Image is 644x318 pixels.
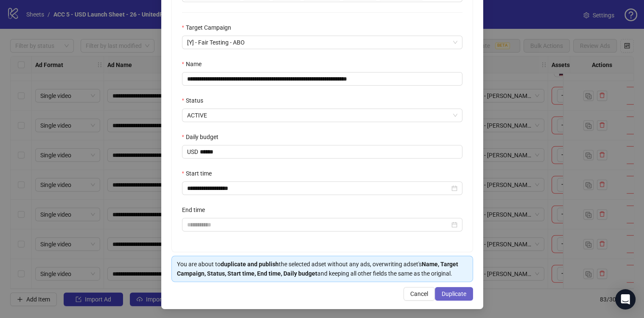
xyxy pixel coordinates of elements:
[187,109,457,122] span: ACTIVE
[187,184,450,193] input: Start time
[177,259,468,278] div: You are about to the selected adset without any ads, overwriting adset's and keeping all other fi...
[182,72,462,86] input: Name
[403,287,435,301] button: Cancel
[187,36,457,49] span: [Y] - Fair Testing - ABO
[177,261,458,277] strong: Name, Target Campaign, Status, Start time, End time, Daily budget
[182,23,237,32] label: Target Campaign
[182,169,217,178] label: Start time
[182,132,224,142] label: Daily budget
[200,145,462,158] input: Daily budget
[615,289,636,310] div: Open Intercom Messenger
[182,59,207,69] label: Name
[221,261,279,268] strong: duplicate and publish
[410,290,428,297] span: Cancel
[182,205,210,215] label: End time
[182,96,209,105] label: Status
[442,290,466,297] span: Duplicate
[435,287,473,301] button: Duplicate
[187,220,450,229] input: End time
